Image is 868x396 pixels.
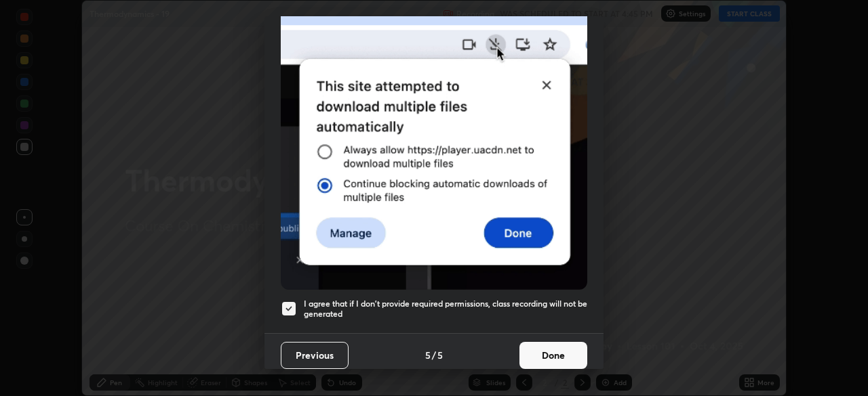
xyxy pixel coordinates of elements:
h4: 5 [425,348,431,362]
button: Done [519,342,587,369]
button: Previous [281,342,349,369]
h5: I agree that if I don't provide required permissions, class recording will not be generated [304,299,587,320]
h4: 5 [437,348,443,362]
h4: / [432,348,436,362]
